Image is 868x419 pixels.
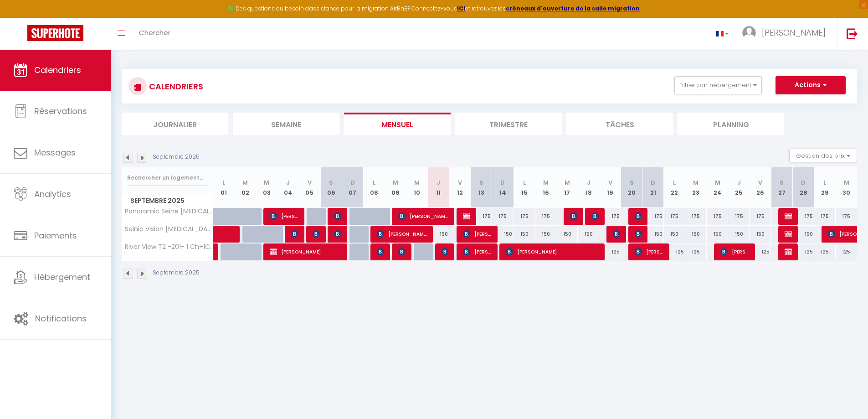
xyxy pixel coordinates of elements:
th: 15 [514,167,535,208]
div: 125 [664,243,685,260]
abbr: D [801,178,806,187]
strong: ICI [457,5,465,12]
th: 26 [750,167,771,208]
abbr: J [587,178,591,187]
th: 17 [556,167,578,208]
th: 24 [707,167,728,208]
span: River View T2 -201- 1 Ch+1Convert 4 Pers [123,243,215,250]
p: Septembre 2025 [153,269,200,277]
th: 30 [836,167,857,208]
span: Seinic Vision [MEDICAL_DATA] -101- 1 Ch +1 Ch cabine 4 Pers [123,226,215,233]
div: 175 [707,208,728,225]
abbr: M [414,178,420,187]
abbr: L [823,178,826,187]
div: 150 [492,226,514,243]
img: logout [847,28,858,39]
th: 22 [664,167,685,208]
abbr: J [286,178,290,187]
div: 150 [556,226,578,243]
h3: CALENDRIERS [147,76,203,97]
abbr: M [264,178,269,187]
div: 150 [642,226,664,243]
th: 27 [771,167,792,208]
th: 21 [642,167,664,208]
li: Trimestre [455,113,562,135]
div: 125 [750,243,771,260]
abbr: L [673,178,676,187]
span: [PERSON_NAME] [762,27,826,38]
div: 150 [664,226,685,243]
span: Resa 1 -[PERSON_NAME] [785,207,792,225]
input: Rechercher un logement... [127,170,208,186]
abbr: S [780,178,784,187]
th: 16 [535,167,556,208]
th: 23 [685,167,707,208]
span: [PERSON_NAME] [270,243,341,260]
div: 125 [792,243,814,260]
div: 175 [836,208,857,225]
span: [PERSON_NAME] [334,207,341,225]
span: [PERSON_NAME] [313,225,320,243]
th: 01 [213,167,235,208]
button: Actions [776,76,846,94]
div: 150 [535,226,556,243]
li: Journalier [122,113,228,135]
th: 06 [320,167,342,208]
span: Analytics [34,188,71,200]
span: [PERSON_NAME] [377,225,427,243]
li: Tâches [566,113,673,135]
abbr: S [479,178,483,187]
div: 150 [750,226,771,243]
span: Panoramic Seine [MEDICAL_DATA] -202- 2 Ch 3 Lits 1 convert 6 Adultes 2 enfants [123,208,215,215]
span: [PERSON_NAME] [635,243,663,260]
div: 150 [685,226,707,243]
abbr: V [308,178,312,187]
div: 175 [514,208,535,225]
span: [PERSON_NAME] [570,207,577,225]
span: [PERSON_NAME] [334,225,341,243]
abbr: L [222,178,225,187]
span: Notifications [35,313,87,324]
span: Réservations [34,105,87,117]
div: 175 [728,208,750,225]
li: Semaine [233,113,339,135]
span: [PERSON_NAME] [506,243,599,260]
div: 175 [599,208,621,225]
abbr: J [437,178,440,187]
img: ... [742,26,756,40]
div: 150 [728,226,750,243]
th: 12 [449,167,471,208]
th: 05 [299,167,320,208]
li: Planning [678,113,784,135]
th: 08 [363,167,385,208]
span: [PERSON_NAME] [720,243,749,260]
span: [PERSON_NAME] [463,207,470,225]
div: 175 [814,208,836,225]
a: ... [PERSON_NAME] [735,18,837,50]
th: 09 [385,167,406,208]
button: Gestion des prix [789,149,857,162]
button: Ouvrir le widget de chat LiveChat [7,4,35,31]
span: [PERSON_NAME] [270,207,298,225]
abbr: V [608,178,612,187]
abbr: M [393,178,398,187]
abbr: S [329,178,333,187]
span: Calendriers [34,64,81,76]
span: Hébergement [34,271,90,283]
abbr: D [350,178,355,187]
li: Mensuel [344,113,451,135]
span: [PERSON_NAME] [291,225,298,243]
div: 150 [578,226,599,243]
div: 175 [471,208,492,225]
th: 20 [621,167,642,208]
a: créneaux d'ouverture de la salle migration [506,5,640,12]
abbr: L [523,178,526,187]
div: 150 [792,226,814,243]
div: 125 [814,243,836,260]
img: Super Booking [27,25,83,41]
span: [PERSON_NAME] [377,243,384,260]
a: Chercher [132,18,177,50]
div: 125 [836,243,857,260]
span: Septembre 2025 [122,194,213,207]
